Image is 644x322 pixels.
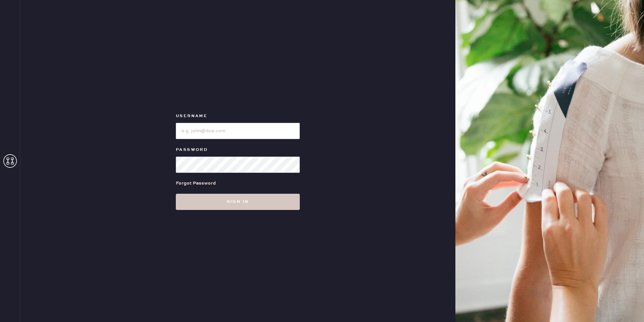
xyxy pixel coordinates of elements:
label: Password [176,146,300,154]
div: Forgot Password [176,180,216,187]
input: e.g. john@doe.com [176,123,300,139]
a: Forgot Password [176,173,216,194]
button: Sign in [176,194,300,210]
label: Username [176,112,300,120]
